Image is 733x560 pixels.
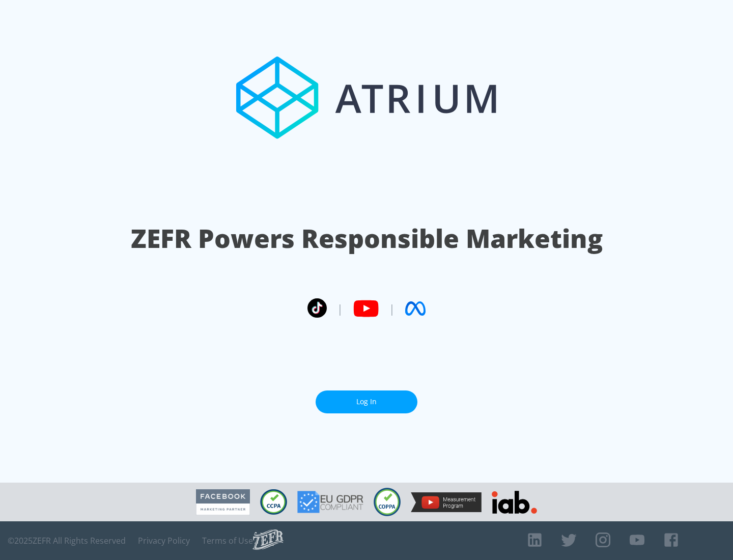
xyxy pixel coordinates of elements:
span: © 2025 ZEFR All Rights Reserved [8,536,126,546]
img: GDPR Compliant [297,491,363,513]
img: IAB [492,491,537,514]
span: | [389,301,395,316]
img: COPPA Compliant [374,488,401,516]
img: CCPA Compliant [260,489,287,515]
a: Log In [316,390,417,413]
a: Privacy Policy [138,536,190,546]
img: YouTube Measurement Program [411,492,482,512]
span: | [337,301,343,316]
a: Terms of Use [202,536,253,546]
img: Facebook Marketing Partner [196,489,250,515]
h1: ZEFR Powers Responsible Marketing [131,221,603,256]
